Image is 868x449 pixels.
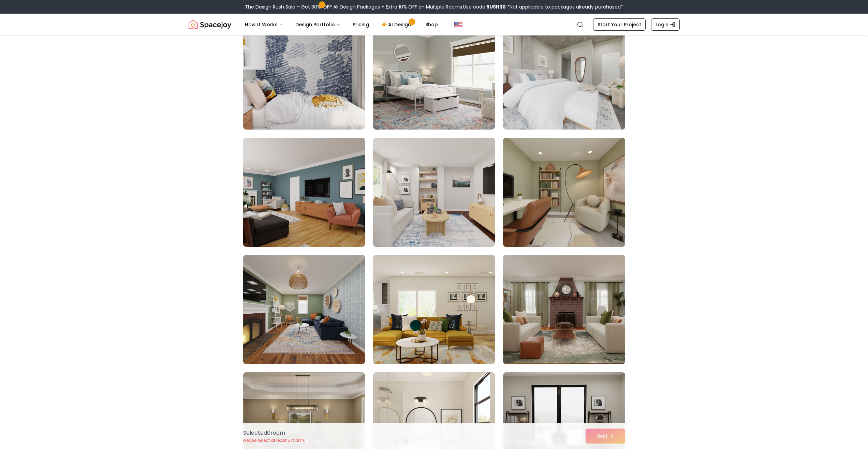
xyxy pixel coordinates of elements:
img: Room room-8 [373,20,495,130]
b: RUSH30 [486,3,506,10]
span: *Not applicable to packages already purchased* [506,3,623,10]
img: Room room-15 [503,255,625,364]
img: Room room-12 [503,138,625,247]
a: Shop [420,18,443,31]
button: Design Portfolio [290,18,346,31]
img: Room room-14 [373,255,495,364]
a: Pricing [347,18,374,31]
a: Start Your Project [593,18,646,31]
a: Spacejoy [189,18,231,31]
img: Room room-9 [503,20,625,130]
img: Room room-7 [243,20,365,130]
div: The Design Rush Sale – Get 30% OFF All Design Packages + Extra 10% OFF on Multiple Rooms. [245,3,623,10]
nav: Main [239,18,443,31]
p: Please select at least 5 rooms [243,438,305,443]
p: Selected 0 room [243,429,305,437]
img: Room room-10 [240,135,368,250]
a: Login [651,18,680,31]
img: Room room-11 [373,138,495,247]
nav: Global [189,14,680,35]
img: Room room-13 [243,255,365,364]
img: United States [454,20,462,29]
span: Use code: [463,3,506,10]
button: How It Works [239,18,289,31]
a: AI Design [376,18,418,31]
img: Spacejoy Logo [189,18,231,31]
